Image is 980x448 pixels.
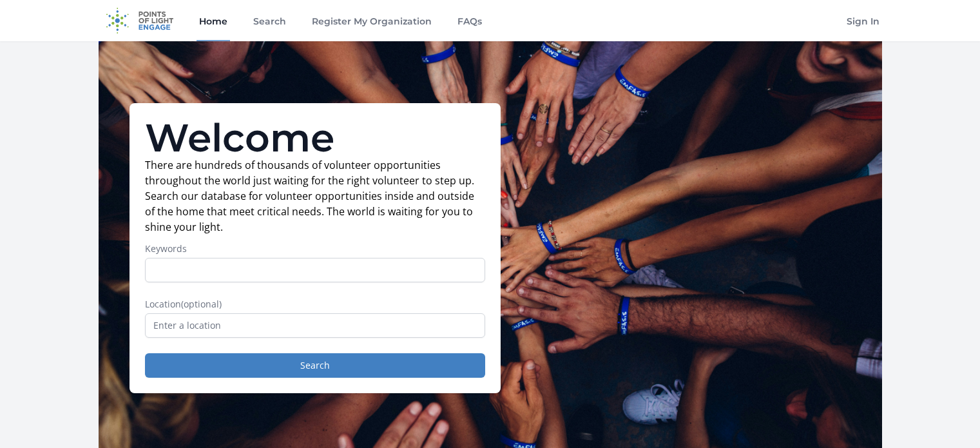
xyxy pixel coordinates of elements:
[145,242,485,255] label: Keywords
[145,313,485,338] input: Enter a location
[145,298,485,311] label: Location
[145,353,485,378] button: Search
[181,298,222,310] span: (optional)
[145,157,485,235] p: There are hundreds of thousands of volunteer opportunities throughout the world just waiting for ...
[145,119,485,157] h1: Welcome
